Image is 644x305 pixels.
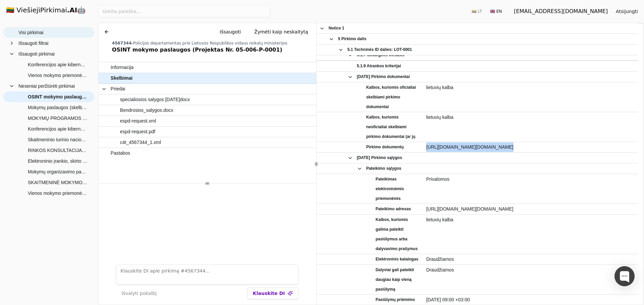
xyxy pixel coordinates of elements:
[18,49,55,59] span: Išsaugoti pirkimai
[112,41,131,46] span: 4567344
[28,70,88,80] span: Vienos mokymo priemonės turinio parengimo su skaitmenine versija 3–5 m. vaikams A1–A2 paslaugų pi...
[376,265,420,294] span: Dalyviai gali pateikti daugiau kaip vieną pasiūlymą
[18,38,48,48] span: Išsaugoti filtrai
[426,204,635,214] span: [URL][DOMAIN_NAME][DOMAIN_NAME]
[366,164,401,173] span: Pateikimo sąlygos
[249,26,314,38] button: Žymėti kaip neskaitytą
[426,295,635,305] span: [DATE] 09:00 +03:00
[112,41,314,46] div: -
[120,95,190,104] span: specialiosios salygos [DATE]docx
[357,61,401,71] span: 5.1.9 Atrankos kriterijai
[120,138,161,147] span: c4t_4567344_1.xml
[426,215,635,225] span: lietuvių kalba
[366,83,420,112] span: Kalbos, kuriomis oficialiai skelbiami pirkimo dokumentai
[338,34,367,44] span: 5 Pirkimo dalis
[376,215,420,254] span: Kalbos, kuriomis galima pateikti pasiūlymus arba dalyvavimo prašymus
[112,46,314,54] div: OSINT mokymo paslaugos (Projektas Nr. 05-006-P-0001)
[366,112,420,151] span: Kalbos, kuriomis neoficialiai skelbiami pirkimo dokumentai (ar jų dalys)
[366,142,420,162] span: Pirkimo dokumentų adresas
[514,7,608,15] div: [EMAIL_ADDRESS][DOMAIN_NAME]
[111,73,132,83] span: Skelbimai
[18,27,43,37] span: Visi pirkimai
[120,127,155,137] span: espd-request.pdf
[133,41,287,46] span: Policijos departamentas prie Lietuvos Respublikos vidaus reikalų ministerijos
[426,174,635,184] span: Privalomos
[329,23,344,33] span: Notice 1
[376,254,418,264] span: Elektroninis katalogas
[111,148,130,158] span: Pastabos
[111,63,133,72] span: Informacija
[214,26,246,38] button: Išsaugoti
[376,204,411,214] span: Pateikimo adresas
[426,83,635,92] span: lietuvių kalba
[120,105,173,115] span: Bendrosios_salygos.docx
[426,142,635,152] span: [URL][DOMAIN_NAME][DOMAIN_NAME]
[426,254,635,264] span: Draudžiamos
[28,177,88,187] span: SKAITMENINĖ MOKYMO(-SI) PLATFORMA (Mažos vertės skelbiama apklausa)
[28,60,88,70] span: Konferencijos apie kibernetinio saugumo reikalavimų įgyvendinimą organizavimo paslaugos
[120,116,156,126] span: espd-request.xml
[357,50,420,70] span: 5.1.7 Strateginis viešasis pirkimas
[376,174,420,204] span: Pateikimas elektroninėmis priemonėmis
[247,287,299,299] button: Klauskite DI
[28,188,88,198] span: Vienos mokymo priemonės turinio parengimo su skaitmenine versija 3–5 m. vaikams A1–A2 paslaugų pi...
[28,92,88,102] span: OSINT mokymo paslaugos (Projektas Nr. 05-006-P-0001)
[98,5,270,17] input: Greita paieška...
[357,153,402,163] span: [DATE] Pirkimo sąlygos
[67,6,77,14] strong: .AI
[347,45,412,55] span: 5.1 Techninės ID dalies: LOT-0001
[111,84,125,94] span: Priedai
[610,5,643,17] button: Atsijungti
[28,135,88,145] span: Skaitmeninio turinio nacionaliniam saugumui ir krašto gynybai sukūrimo ir adaptavimo paslaugos (A...
[28,167,88,177] span: Mokymų organizavimo paslaugos
[28,156,88,166] span: Elektroninio įrankio, skirto lietuvių (ne gimtosios) kalbos mokėjimui ir įgytoms kompetencijoms v...
[28,145,88,155] span: RINKOS KONSULTACIJA DĖL MOKYMŲ ORGANIZAVIMO PASLAUGŲ PIRKIMO
[357,72,410,82] span: [DATE] Pirkimo dokumentai
[426,112,635,122] span: lietuvių kalba
[486,6,506,17] button: 🇬🇧 EN
[426,265,635,275] span: Draudžiamos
